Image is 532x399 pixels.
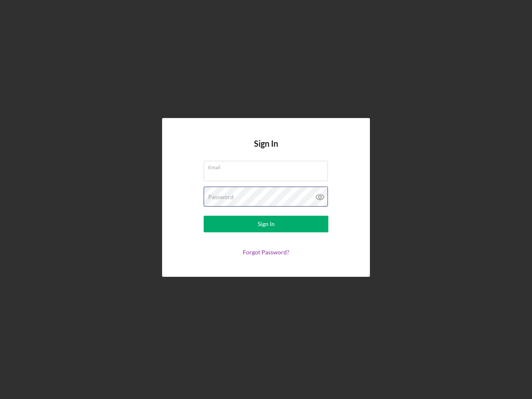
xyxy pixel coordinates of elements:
[204,216,328,232] button: Sign In
[254,139,278,161] h4: Sign In
[208,194,234,200] label: Password
[208,161,328,170] label: Email
[243,249,289,256] a: Forgot Password?
[258,216,275,232] div: Sign In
